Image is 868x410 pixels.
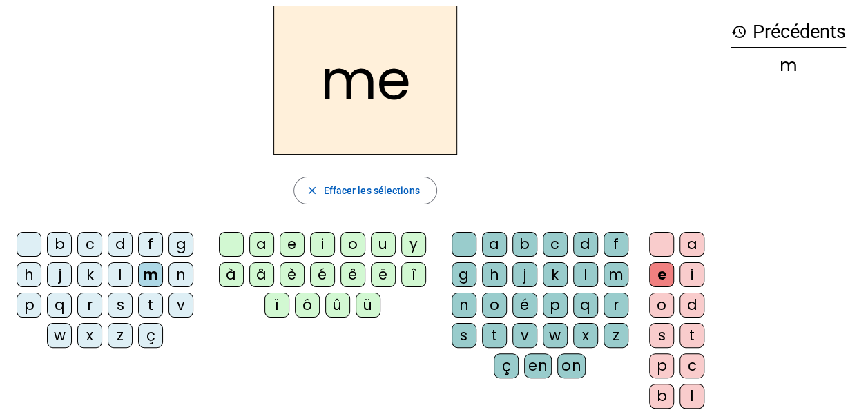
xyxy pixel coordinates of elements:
div: p [543,293,568,318]
div: x [77,323,102,348]
div: t [138,293,163,318]
div: p [17,293,41,318]
div: d [573,232,598,257]
div: h [17,262,41,287]
div: j [47,262,72,287]
div: m [138,262,163,287]
div: é [512,293,537,318]
div: o [340,232,365,257]
div: g [168,232,193,257]
div: n [452,293,476,318]
div: s [452,323,476,348]
div: z [108,323,133,348]
div: è [280,262,305,287]
div: t [482,323,507,348]
div: l [573,262,598,287]
div: c [77,232,102,257]
div: û [325,293,350,318]
div: ç [138,323,163,348]
div: on [557,353,586,378]
div: m [604,262,628,287]
div: j [512,262,537,287]
div: b [47,232,72,257]
div: b [512,232,537,257]
div: r [604,293,628,318]
div: t [679,323,704,348]
div: f [138,232,163,257]
div: à [219,262,244,287]
mat-icon: close [305,184,318,197]
div: i [679,262,704,287]
div: a [249,232,274,257]
div: k [77,262,102,287]
div: d [108,232,133,257]
span: Effacer les sélections [323,182,419,199]
mat-icon: history [731,23,747,40]
div: e [280,232,305,257]
div: q [47,293,72,318]
button: Effacer les sélections [293,177,436,204]
div: s [649,323,674,348]
div: a [679,232,704,257]
div: v [168,293,193,318]
div: s [108,293,133,318]
div: l [679,384,704,409]
div: ç [494,353,519,378]
div: l [108,262,133,287]
div: m [731,57,846,74]
div: en [524,353,552,378]
div: g [452,262,476,287]
div: i [310,232,335,257]
div: ë [371,262,396,287]
div: c [543,232,568,257]
div: n [168,262,193,287]
div: w [543,323,568,348]
div: é [310,262,335,287]
div: e [649,262,674,287]
h2: me [273,6,457,155]
div: ï [264,293,289,318]
div: f [604,232,628,257]
div: ü [356,293,380,318]
div: ô [295,293,320,318]
div: î [401,262,426,287]
div: d [679,293,704,318]
div: c [679,353,704,378]
div: x [573,323,598,348]
div: y [401,232,426,257]
div: ê [340,262,365,287]
div: â [249,262,274,287]
div: w [47,323,72,348]
div: v [512,323,537,348]
div: o [649,293,674,318]
div: z [604,323,628,348]
div: u [371,232,396,257]
div: h [482,262,507,287]
div: p [649,353,674,378]
h3: Précédents [731,17,846,48]
div: b [649,384,674,409]
div: o [482,293,507,318]
div: a [482,232,507,257]
div: q [573,293,598,318]
div: k [543,262,568,287]
div: r [77,293,102,318]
